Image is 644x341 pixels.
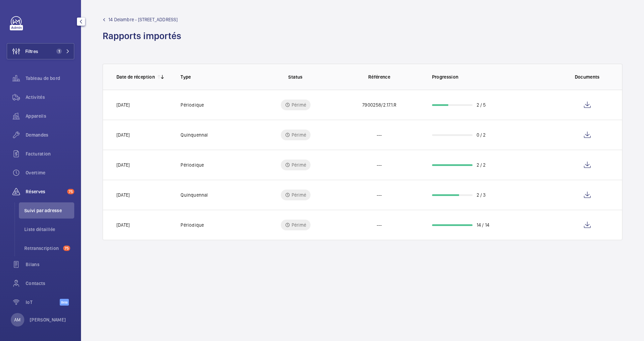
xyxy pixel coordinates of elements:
[26,280,74,287] span: Contacts
[60,299,69,306] span: Beta
[477,222,489,228] p: 14 / 14
[26,132,74,138] span: Demandes
[63,246,70,251] span: 75
[24,226,74,233] span: Liste détaillée
[26,169,74,176] span: Overtime
[24,245,60,252] span: Retranscription
[342,74,417,80] p: Référence
[56,49,62,54] span: 1
[259,74,333,80] p: Status
[292,102,306,108] p: Périmé
[181,192,208,198] p: Quinquennal
[181,74,253,80] p: Type
[24,207,74,214] span: Suivi par adresse
[116,222,130,228] p: [DATE]
[292,222,306,228] p: Périmé
[566,74,609,80] p: Documents
[25,48,38,55] span: Filtres
[477,192,486,198] p: 2 / 3
[116,162,130,168] p: [DATE]
[26,150,74,157] span: Facturation
[377,162,382,168] p: ---
[108,16,178,23] span: 14 Delambre - [STREET_ADDRESS]
[477,162,486,168] p: 2 / 2
[477,132,486,138] p: 0 / 2
[67,189,74,194] span: 75
[30,316,66,323] p: [PERSON_NAME]
[362,102,396,108] p: 7900258/2.17.1.R
[181,132,208,138] p: Quinquennal
[7,43,74,59] button: Filtres1
[477,102,486,108] p: 2 / 5
[377,192,382,198] p: ---
[292,132,306,138] p: Périmé
[432,74,555,80] p: Progression
[116,102,130,108] p: [DATE]
[26,94,74,101] span: Activités
[103,30,185,42] h1: Rapports importés
[26,75,74,82] span: Tableau de bord
[181,102,204,108] p: Périodique
[181,222,204,228] p: Périodique
[116,132,130,138] p: [DATE]
[26,299,60,306] span: IoT
[116,192,130,198] p: [DATE]
[377,222,382,228] p: ---
[292,162,306,168] p: Périmé
[377,132,382,138] p: ---
[14,316,21,323] p: AM
[26,188,64,195] span: Réserves
[116,74,155,80] p: Date de réception
[181,162,204,168] p: Périodique
[26,261,74,268] span: Bilans
[292,192,306,198] p: Périmé
[26,113,74,119] span: Appareils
